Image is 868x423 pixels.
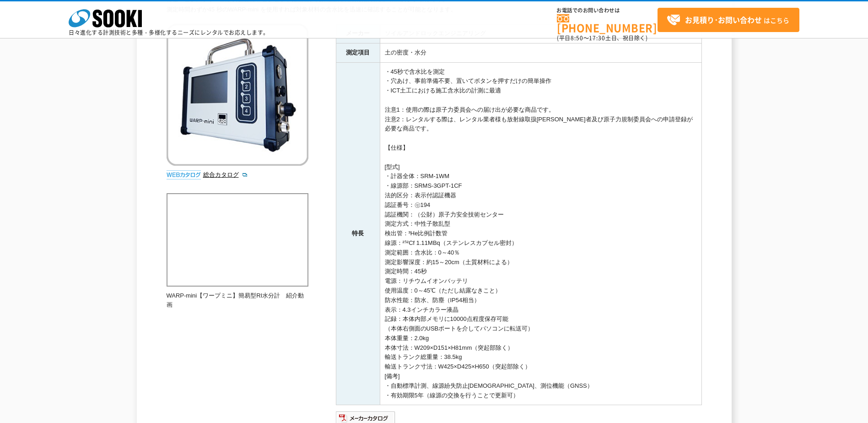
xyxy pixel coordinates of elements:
p: WARP-mini【ワープミニ】簡易型RI水分計 紹介動画 [167,291,308,310]
span: (平日 ～ 土日、祝日除く) [557,34,647,42]
th: 特長 [336,62,380,405]
img: webカタログ [167,170,201,179]
span: 17:30 [589,34,605,42]
span: はこちら [667,13,789,27]
a: 総合カタログ [203,171,248,178]
strong: お見積り･お問い合わせ [685,14,762,25]
a: [PHONE_NUMBER] [557,14,658,33]
p: 日々進化する計測技術と多種・多様化するニーズにレンタルでお応えします。 [69,30,269,35]
td: ・45秒で含水比を測定 ・穴あけ、事前準備不要、置いてボタンを押すだけの簡単操作 ・ICT土工における施工含水比の計測に最適 注意1：使用の際は原子力委員会への届け出が必要な商品です。 注意2：... [380,62,701,405]
a: お見積り･お問い合わせはこちら [658,8,799,32]
td: 土の密度・水分 [380,43,701,62]
th: 測定項目 [336,43,380,62]
img: 簡易型RI水分計 WARP-mini [167,24,308,166]
span: お電話でのお問い合わせは [557,8,658,13]
span: 8:50 [571,34,583,42]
